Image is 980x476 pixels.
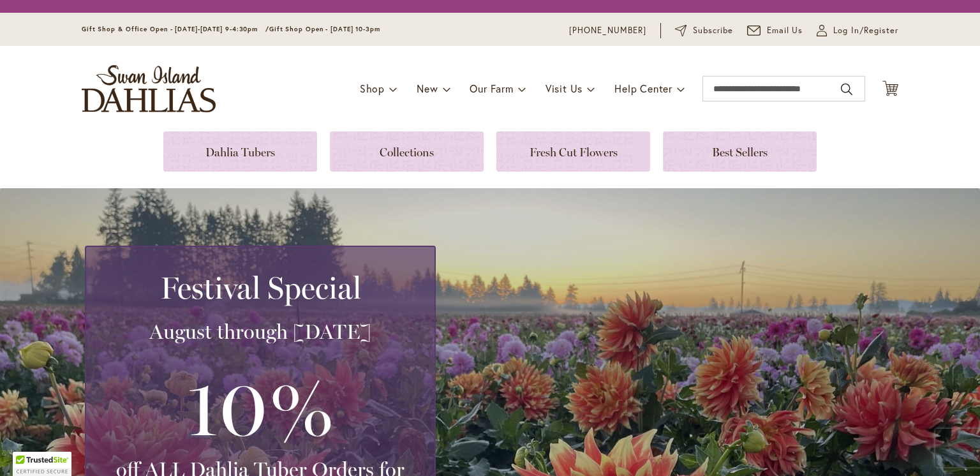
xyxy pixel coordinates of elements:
[841,79,852,100] button: Search
[675,24,733,37] a: Subscribe
[417,82,438,95] span: New
[693,24,733,37] span: Subscribe
[817,24,898,37] a: Log In/Register
[569,24,646,37] a: [PHONE_NUMBER]
[101,270,419,306] h2: Festival Special
[546,82,583,95] span: Visit Us
[101,357,419,457] h3: 10%
[833,24,898,37] span: Log In/Register
[13,452,71,476] div: TrustedSite Certified
[101,319,419,345] h3: August through [DATE]
[614,82,672,95] span: Help Center
[360,82,385,95] span: Shop
[767,24,803,37] span: Email Us
[747,24,803,37] a: Email Us
[470,82,513,95] span: Our Farm
[82,25,269,33] span: Gift Shop & Office Open - [DATE]-[DATE] 9-4:30pm /
[82,65,216,112] a: store logo
[269,25,380,33] span: Gift Shop Open - [DATE] 10-3pm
